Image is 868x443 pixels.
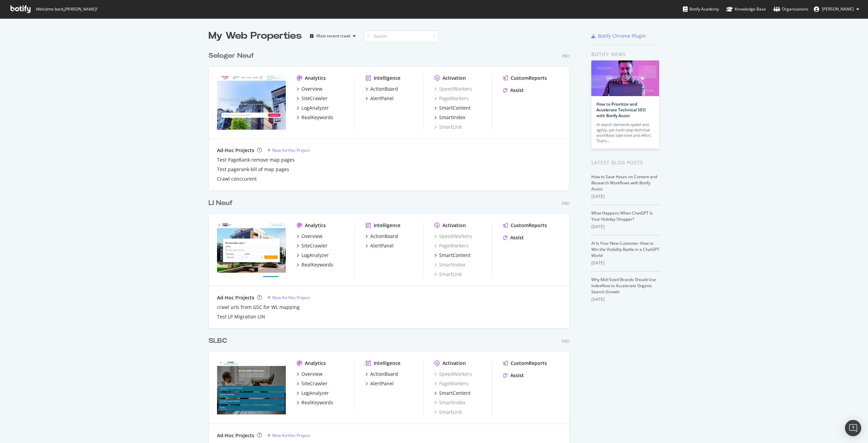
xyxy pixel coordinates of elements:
[366,86,398,92] a: ActionBoard
[301,399,333,406] div: RealKeywords
[598,33,646,39] div: Botify Chrome Plugin
[217,75,286,130] img: selogerneuf.com
[267,432,310,438] a: New Ad-Hoc Project
[297,252,329,259] a: LogAnalyzer
[301,390,329,396] div: LogAnalyzer
[503,360,547,367] a: CustomReports
[370,371,398,377] div: ActionBoard
[374,222,400,229] div: Intelligence
[591,210,653,222] a: What Happens When ChatGPT Is Your Holiday Shopper?
[209,51,254,61] div: Seloger Neuf
[316,34,350,38] div: Most recent crawl
[297,114,333,121] a: RealKeywords
[301,86,322,92] div: Overview
[297,105,329,111] a: LogAnalyzer
[726,6,766,13] div: Knowledge Base
[511,222,547,229] div: CustomReports
[217,360,286,415] img: bureaux-commerces.seloger.com
[434,233,472,240] a: SpeedWorkers
[297,399,333,406] a: RealKeywords
[591,51,659,58] div: Botify news
[374,360,400,367] div: Intelligence
[297,242,328,249] a: SiteCrawler
[370,95,394,102] div: AlertPanel
[439,114,465,121] div: SmartIndex
[366,233,398,240] a: ActionBoard
[209,51,257,61] a: Seloger Neuf
[503,222,547,229] a: CustomReports
[591,224,659,230] div: [DATE]
[374,75,400,81] div: Intelligence
[217,222,286,277] img: neuf.logic-immo.com
[297,261,333,268] a: RealKeywords
[217,313,265,320] a: Test LP Migration LIN
[364,30,438,42] input: Search
[434,371,472,377] a: SpeedWorkers
[442,360,466,367] div: Activation
[434,390,471,396] a: SmartContent
[434,271,462,278] a: SmartLink
[434,124,462,130] a: SmartLink
[562,338,570,344] div: Pro
[510,87,524,94] div: Assist
[773,6,808,13] div: Organizations
[267,147,310,153] a: New Ad-Hoc Project
[366,242,394,249] a: AlertPanel
[301,380,328,387] div: SiteCrawler
[511,360,547,367] div: CustomReports
[510,234,524,241] div: Assist
[434,409,462,416] a: SmartLink
[370,233,398,240] div: ActionBoard
[434,261,465,268] a: SmartIndex
[439,390,471,396] div: SmartContent
[503,75,547,81] a: CustomReports
[434,114,465,121] a: SmartIndex
[217,156,295,163] a: Test PageRank remove map pages
[434,399,465,406] a: SmartIndex
[307,31,358,41] button: Most recent crawl
[366,380,394,387] a: AlertPanel
[297,390,329,396] a: LogAnalyzer
[305,222,326,229] div: Analytics
[434,380,469,387] div: PageWorkers
[217,166,289,173] a: Test pagerank kill of map pages
[217,432,254,439] div: Ad-Hoc Projects
[370,86,398,92] div: ActionBoard
[591,159,659,166] div: Latest Blog Posts
[511,75,547,81] div: CustomReports
[503,87,524,94] a: Assist
[305,75,326,81] div: Analytics
[209,198,233,208] div: LI Neuf
[217,147,254,154] div: Ad-Hoc Projects
[808,4,865,15] button: [PERSON_NAME]
[845,420,861,436] div: Open Intercom Messenger
[434,86,472,92] div: SpeedWorkers
[36,6,97,12] span: Welcome back, [PERSON_NAME] !
[297,95,328,102] a: SiteCrawler
[442,222,466,229] div: Activation
[297,86,322,92] a: Overview
[434,242,469,249] div: PageWorkers
[272,432,310,438] div: New Ad-Hoc Project
[439,252,471,259] div: SmartContent
[267,295,310,300] a: New Ad-Hoc Project
[510,372,524,379] div: Assist
[209,198,235,208] a: LI Neuf
[591,60,659,96] img: How to Prioritize and Accelerate Technical SEO with Botify Assist
[434,252,471,259] a: SmartContent
[596,101,646,118] a: How to Prioritize and Accelerate Technical SEO with Botify Assist
[591,277,656,295] a: Why Mid-Sized Brands Should Use IndexNow to Accelerate Organic Search Growth
[596,122,654,144] div: AI search demands speed and agility, yet multi-step technical workflows take time and effort. Tha...
[591,193,659,200] div: [DATE]
[301,252,329,259] div: LogAnalyzer
[209,336,230,346] a: SLBC
[272,147,310,153] div: New Ad-Hoc Project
